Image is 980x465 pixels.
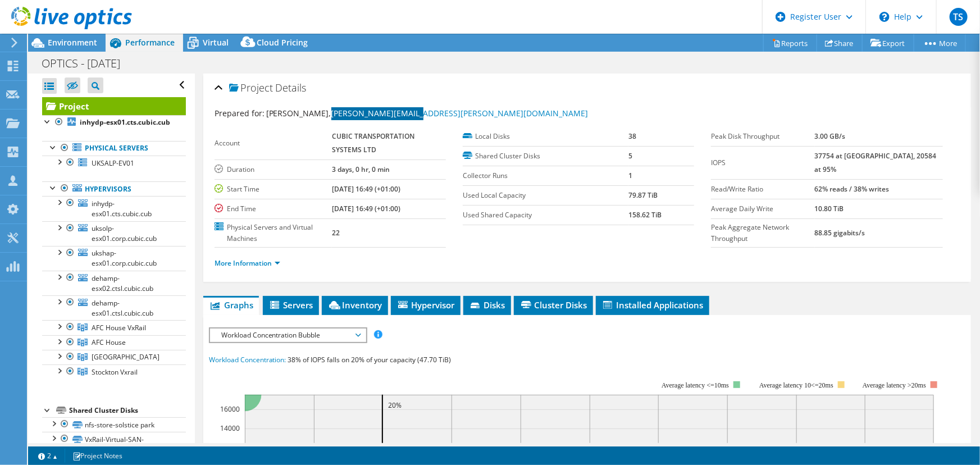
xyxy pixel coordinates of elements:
text: 16000 [220,404,240,414]
span: Environment [48,37,97,48]
label: Peak Aggregate Network Throughput [711,222,814,244]
a: dehamp-esx02.ctsl.cubic.cub [42,271,186,295]
span: UKSALP-EV01 [92,158,134,168]
a: VxRail-Virtual-SAN-Datastore-e0bbef6e-de6c [42,432,186,457]
b: 3.00 GB/s [815,131,846,141]
a: AFC House [42,335,186,350]
b: 5 [628,151,632,161]
span: Disks [469,299,505,311]
label: Account [215,138,332,149]
span: Cluster Disks [519,299,587,311]
a: More [914,34,966,52]
span: Cloud Pricing [257,37,308,48]
label: IOPS [711,157,814,168]
a: More Information [215,258,280,268]
label: Duration [215,164,332,175]
label: Prepared for: [215,108,265,118]
h1: OPTICS - [DATE] [37,57,138,70]
label: Local Disks [463,131,628,142]
b: 10.80 TiB [815,204,844,213]
b: [DATE] 16:49 (+01:00) [332,204,400,213]
span: uksolp-esx01.corp.cubic.cub [92,224,157,243]
a: uksolp-esx01.corp.cubic.cub [42,221,186,246]
b: CUBIC TRANSPORTATION SYSTEMS LTD [332,131,414,154]
span: Graphs [209,299,253,311]
a: Hypervisors [42,181,186,196]
a: [PERSON_NAME][EMAIL_ADDRESS][PERSON_NAME][DOMAIN_NAME] [331,108,589,118]
a: inhydp-esx01.cts.cubic.cub [42,115,186,130]
b: 3 days, 0 hr, 0 min [332,165,390,174]
span: [GEOGRAPHIC_DATA] [92,352,159,362]
span: Virtual [203,37,229,48]
text: Average latency >20ms [862,381,926,389]
span: TS [950,8,968,26]
a: Stockton Vxrail [42,364,186,379]
span: AFC House VxRail [92,323,146,332]
b: inhydp-esx01.cts.cubic.cub [80,117,170,127]
span: [PERSON_NAME], [266,108,589,118]
span: Stockton Vxrail [92,367,138,377]
svg: \n [879,12,890,22]
label: Used Shared Capacity [463,209,628,221]
a: nfs-store-solstice park [42,417,186,432]
span: Workload Concentration Bubble [216,329,360,342]
b: 62% reads / 38% writes [815,184,890,194]
span: Workload Concentration: [209,355,286,364]
label: Start Time [215,184,332,195]
b: [DATE] 16:49 (+01:00) [332,184,400,194]
b: 37754 at [GEOGRAPHIC_DATA], 20584 at 95% [815,151,937,174]
b: 38 [628,131,636,141]
label: Average Daily Write [711,203,814,215]
span: 38% of IOPS falls on 20% of your capacity (47.70 TiB) [288,355,452,364]
span: dehamp-esx01.ctsl.cubic.cub [92,298,153,318]
span: inhydp-esx01.cts.cubic.cub [92,199,152,218]
a: ukshap-esx01.corp.cubic.cub [42,246,186,271]
text: 12000 [220,442,240,452]
label: Used Local Capacity [463,190,628,201]
text: 20% [388,400,402,410]
span: Installed Applications [601,299,704,311]
span: AFC House [92,338,126,347]
label: Peak Disk Throughput [711,131,814,142]
span: Performance [125,37,175,48]
a: 2 [30,449,65,463]
span: dehamp-esx02.ctsl.cubic.cub [92,273,153,293]
div: Shared Cluster Disks [69,404,186,417]
a: Project [42,97,186,115]
a: dehamp-esx01.ctsl.cubic.cub [42,295,186,320]
a: inhydp-esx01.cts.cubic.cub [42,196,186,221]
a: Physical Servers [42,141,186,156]
tspan: Average latency <=10ms [662,381,729,389]
text: 14000 [220,423,240,433]
b: 1 [628,171,632,180]
a: Share [817,34,863,52]
a: Project Notes [65,449,130,463]
label: Shared Cluster Disks [463,151,628,162]
span: Details [276,81,307,94]
label: Physical Servers and Virtual Machines [215,222,332,244]
tspan: Average latency 10<=20ms [759,381,833,389]
label: Collector Runs [463,170,628,181]
a: HELSINGBORG [42,350,186,364]
a: UKSALP-EV01 [42,156,186,170]
span: ukshap-esx01.corp.cubic.cub [92,248,157,268]
span: Servers [268,299,313,311]
b: 79.87 TiB [628,190,658,200]
a: Export [862,34,914,52]
span: Inventory [327,299,382,311]
label: Read/Write Ratio [711,184,814,195]
span: Project [229,83,273,94]
a: Reports [763,34,817,52]
label: End Time [215,203,332,215]
b: 158.62 TiB [628,210,662,220]
span: Hypervisor [396,299,455,311]
a: AFC House VxRail [42,320,186,335]
b: 22 [332,228,340,238]
b: 88.85 gigabits/s [815,228,865,238]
